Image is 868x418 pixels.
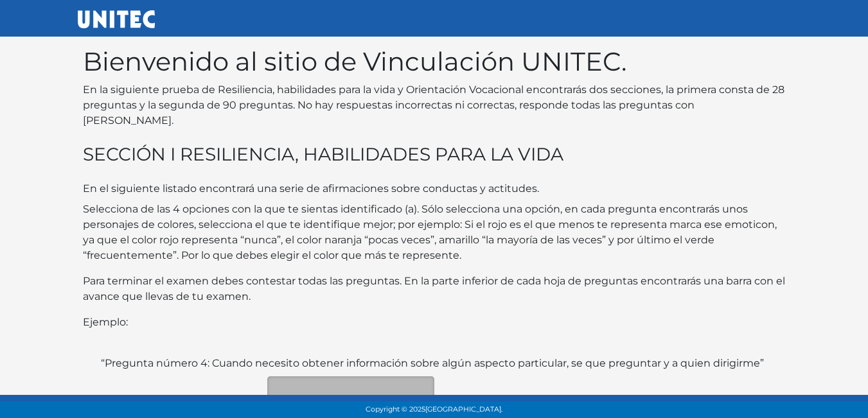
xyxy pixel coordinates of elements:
[101,356,764,371] label: “Pregunta número 4: Cuando necesito obtener información sobre algún aspecto particular, se que pr...
[83,181,786,196] p: En el siguiente listado encontrará una serie de afirmaciones sobre conductas y actitudes.
[83,82,786,128] p: En la siguiente prueba de Resiliencia, habilidades para la vida y Orientación Vocacional encontra...
[83,315,786,330] p: Ejemplo:
[83,274,786,304] p: Para terminar el examen debes contestar todas las preguntas. En la parte inferior de cada hoja de...
[83,202,786,263] p: Selecciona de las 4 opciones con la que te sientas identificado (a). Sólo selecciona una opción, ...
[425,405,502,414] span: [GEOGRAPHIC_DATA].
[83,144,786,166] h3: SECCIÓN I RESILIENCIA, HABILIDADES PARA LA VIDA
[78,10,155,28] img: UNITEC
[83,46,786,77] h1: Bienvenido al sitio de Vinculación UNITEC.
